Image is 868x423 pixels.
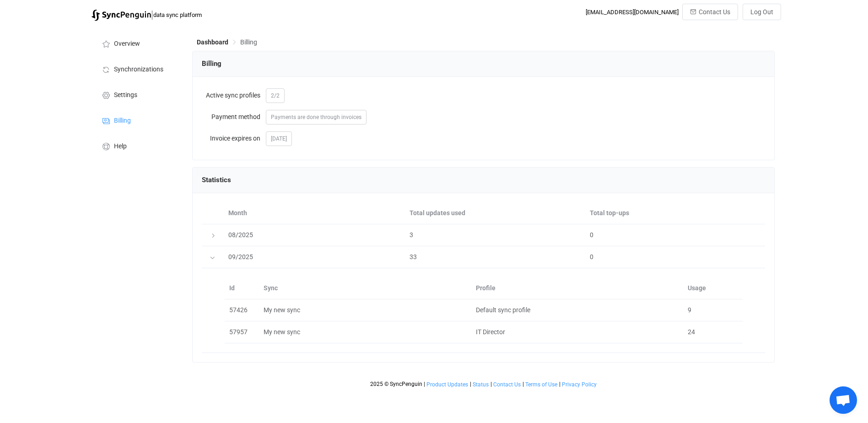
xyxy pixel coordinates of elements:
span: Statistics [202,176,231,184]
label: Invoice expires on [202,129,266,147]
span: 2/2 [266,88,285,103]
div: Usage [683,283,743,293]
div: Total top-ups [585,208,766,218]
div: 9 [683,305,743,315]
span: Billing [114,117,131,125]
div: 3 [405,230,585,240]
div: 08/2025 [224,230,405,240]
span: | [424,381,425,387]
span: Help [114,143,127,150]
span: | [523,381,524,387]
div: 33 [405,252,585,262]
span: | [559,381,561,387]
a: Status [472,381,489,388]
span: | [491,381,492,387]
div: 0 [585,252,766,262]
span: Billing [240,38,257,46]
div: Month [224,208,405,218]
a: Open chat [830,386,857,414]
button: Log Out [743,4,781,20]
div: 0 [585,230,766,240]
span: Payments are done through invoices [266,110,367,125]
label: Active sync profiles [202,86,266,104]
a: Billing [92,107,183,133]
div: 09/2025 [224,252,405,262]
div: Breadcrumb [197,39,257,45]
a: Terms of Use [525,381,558,388]
span: Billing [202,60,221,68]
span: | [151,8,153,21]
div: Total updates used [405,208,585,218]
div: 57426 [225,305,259,315]
div: 24 [683,327,743,337]
div: Id [225,283,259,293]
span: Contact Us [699,8,730,16]
span: 2025 © SyncPenguin [370,381,422,387]
div: 57957 [225,327,259,337]
div: My new sync [259,327,471,337]
span: Product Updates [426,381,468,388]
span: data sync platform [153,11,202,18]
a: Settings [92,81,183,107]
a: |data sync platform [92,8,202,21]
span: Dashboard [197,38,228,46]
span: Synchronizations [114,66,163,73]
span: [DATE] [266,131,292,146]
div: IT Director [471,327,683,337]
a: Synchronizations [92,56,183,81]
button: Contact Us [682,4,738,20]
a: Product Updates [426,381,469,388]
span: Settings [114,92,137,99]
a: Overview [92,30,183,56]
span: Log Out [750,8,773,16]
div: My new sync [259,305,471,315]
a: Privacy Policy [561,381,597,388]
div: Profile [471,283,683,293]
label: Payment method [202,108,266,126]
img: syncpenguin.svg [92,10,151,21]
div: Sync [259,283,471,293]
span: Privacy Policy [562,381,597,388]
span: Terms of Use [525,381,557,388]
span: | [470,381,471,387]
a: Contact Us [493,381,521,388]
span: Overview [114,40,140,48]
div: Default sync profile [471,305,683,315]
div: [EMAIL_ADDRESS][DOMAIN_NAME] [586,9,679,16]
a: Help [92,133,183,158]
